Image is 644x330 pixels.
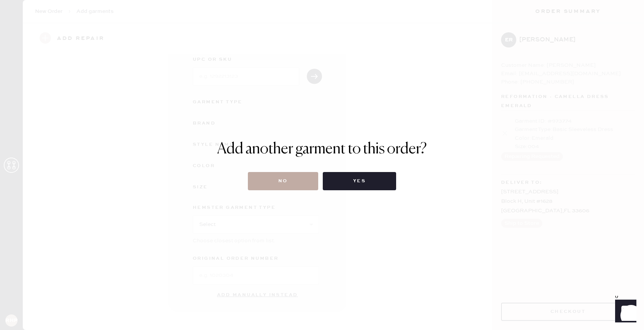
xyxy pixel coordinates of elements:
[248,172,318,190] button: No
[217,140,427,158] h1: Add another garment to this order?
[608,296,641,328] iframe: Front Chat
[323,172,396,190] button: Yes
